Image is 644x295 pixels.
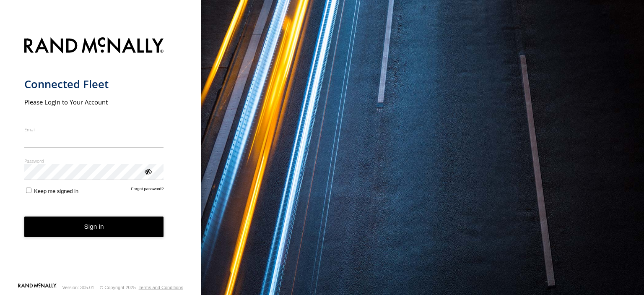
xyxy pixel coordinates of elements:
button: Sign in [24,217,164,237]
div: © Copyright 2025 - [100,285,183,290]
h1: Connected Fleet [24,77,164,91]
span: Keep me signed in [34,188,78,194]
h2: Please Login to Your Account [24,98,164,106]
img: Rand McNally [24,36,164,57]
div: ViewPassword [143,167,152,175]
a: Visit our Website [18,283,57,292]
a: Terms and Conditions [139,285,183,290]
label: Email [24,126,164,133]
form: main [24,32,177,282]
label: Password [24,158,164,164]
div: Version: 305.01 [62,285,94,290]
input: Keep me signed in [26,188,31,193]
a: Forgot password? [131,186,164,194]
